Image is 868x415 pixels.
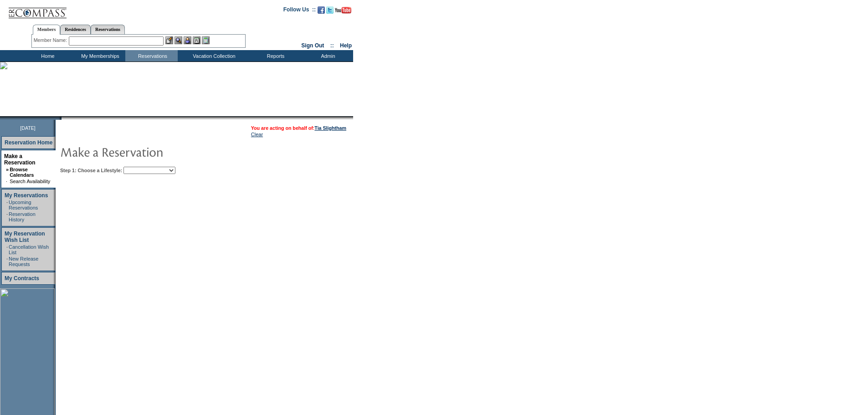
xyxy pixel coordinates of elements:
a: Help [340,42,352,49]
td: Home [21,50,73,61]
td: Follow Us :: [283,5,316,16]
td: My Memberships [73,50,125,61]
b: Step 1: Choose a Lifestyle: [60,168,122,173]
td: Reports [248,50,301,61]
a: Cancellation Wish List [9,244,49,255]
a: Reservations [91,25,125,34]
a: My Reservations [5,192,48,199]
img: Follow us on Twitter [326,6,334,14]
img: Impersonate [184,36,191,44]
td: Vacation Collection [178,50,248,61]
td: · [6,179,9,184]
a: Browse Calendars [10,167,34,178]
td: · [6,211,8,222]
a: Residences [60,25,91,34]
a: Upcoming Reservations [9,200,38,210]
span: :: [330,42,334,49]
a: Reservation History [9,211,36,222]
img: Reservations [193,36,200,44]
a: My Reservation Wish List [5,231,45,243]
a: Tia Slightham [314,125,346,131]
a: New Release Requests [9,256,38,267]
a: Clear [251,132,263,137]
a: Make a Reservation [4,153,36,166]
span: You are acting on behalf of: [251,125,346,131]
img: blank.gif [62,116,62,120]
td: Admin [301,50,353,61]
a: Follow us on Twitter [326,9,334,15]
img: pgTtlMakeReservation.gif [60,143,242,161]
img: promoShadowLeftCorner.gif [58,116,62,120]
td: · [6,256,8,267]
a: Members [33,25,61,35]
img: b_calculator.gif [202,36,210,44]
b: » [6,167,9,172]
a: Sign Out [301,42,324,49]
td: · [6,244,8,255]
img: b_edit.gif [165,36,173,44]
div: Member Name: [34,36,69,44]
td: Reservations [125,50,178,61]
a: Search Availability [10,179,50,184]
span: [DATE] [20,125,36,131]
a: Become our fan on Facebook [318,9,325,15]
img: Subscribe to our YouTube Channel [335,7,351,14]
img: Become our fan on Facebook [318,6,325,14]
a: Reservation Home [5,139,52,146]
a: My Contracts [5,275,39,282]
td: · [6,200,8,210]
img: View [175,36,182,44]
a: Subscribe to our YouTube Channel [335,9,351,15]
